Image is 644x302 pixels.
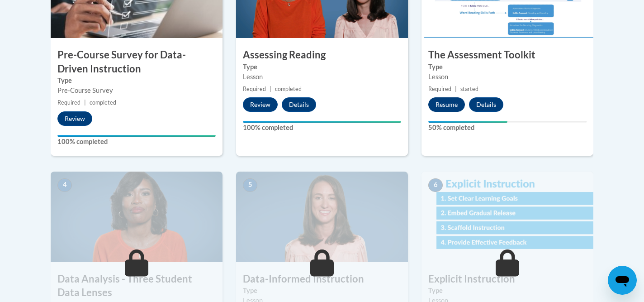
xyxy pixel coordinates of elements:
[282,97,316,112] button: Details
[57,99,80,106] span: Required
[421,272,593,286] h3: Explicit Instruction
[84,99,86,106] span: |
[455,86,457,92] span: |
[428,97,465,112] button: Resume
[57,178,72,192] span: 4
[270,86,271,92] span: |
[57,137,216,147] label: 100% completed
[57,135,216,137] div: Your progress
[90,99,116,106] span: completed
[428,62,587,72] label: Type
[243,178,257,192] span: 5
[236,172,408,262] img: Course Image
[469,97,503,112] button: Details
[428,286,587,296] label: Type
[51,172,223,262] img: Course Image
[428,72,587,82] div: Lesson
[51,272,223,300] h3: Data Analysis - Three Student Data Lenses
[428,121,507,123] div: Your progress
[428,178,443,192] span: 6
[243,286,401,296] label: Type
[243,62,401,72] label: Type
[275,86,302,92] span: completed
[57,111,92,126] button: Review
[243,86,266,92] span: Required
[428,123,587,133] label: 50% completed
[608,266,637,295] iframe: Button to launch messaging window
[57,76,216,86] label: Type
[236,272,408,286] h3: Data-Informed Instruction
[421,48,593,62] h3: The Assessment Toolkit
[57,86,216,96] div: Pre-Course Survey
[428,86,451,92] span: Required
[236,48,408,62] h3: Assessing Reading
[51,48,223,76] h3: Pre-Course Survey for Data-Driven Instruction
[421,172,593,262] img: Course Image
[243,123,401,133] label: 100% completed
[243,97,278,112] button: Review
[243,121,401,123] div: Your progress
[243,72,401,82] div: Lesson
[460,86,478,92] span: started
